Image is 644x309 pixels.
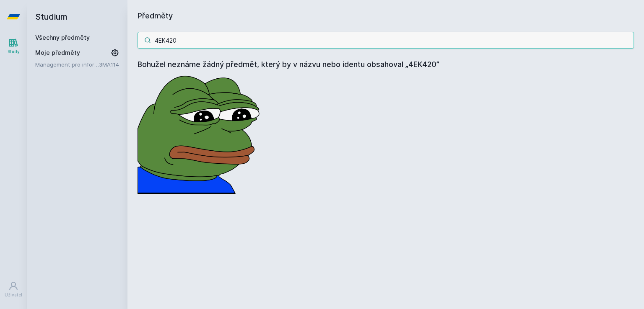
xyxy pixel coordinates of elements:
a: Uživatel [2,277,25,302]
div: Study [8,49,20,55]
a: 3MA114 [99,61,119,68]
h1: Předměty [138,10,634,22]
a: Study [2,33,25,59]
span: Moje předměty [35,49,80,57]
input: Název nebo ident předmětu… [138,32,634,49]
a: Management pro informatiky a statistiky [35,60,99,69]
div: Uživatel [5,292,22,298]
img: error_picture.png [138,70,263,194]
h4: Bohužel neznáme žádný předmět, který by v názvu nebo identu obsahoval „4EK420” [138,59,634,70]
a: Všechny předměty [35,34,90,41]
